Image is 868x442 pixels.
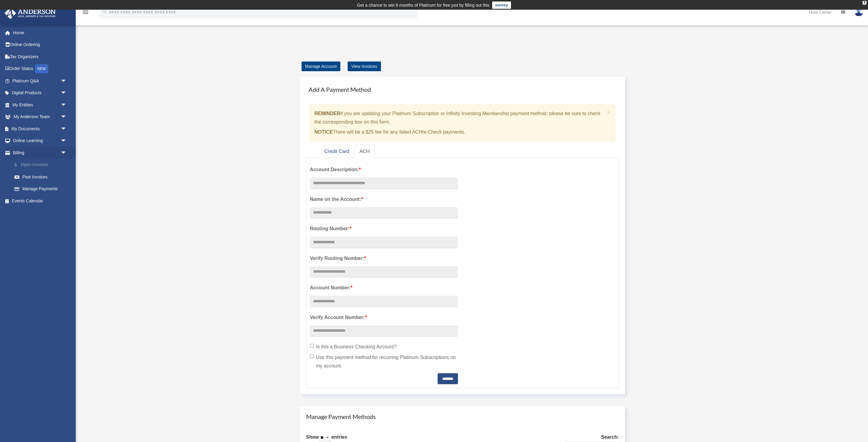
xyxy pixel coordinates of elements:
input: Is this a Business Checking Account? [310,344,314,348]
div: NEW [35,64,48,73]
a: Credit Card [319,145,354,158]
label: Account Description: [310,165,458,174]
a: $Open Invoices [8,159,76,171]
a: Digital Productsarrow_drop_down [4,87,76,99]
a: Billingarrow_drop_down [4,147,76,159]
label: Routing Number: [310,224,458,233]
strong: REMINDER [315,111,340,116]
label: Is this a Business Checking Account? [310,343,458,351]
a: ACH [355,145,375,158]
a: My Anderson Teamarrow_drop_down [4,111,76,123]
div: Get a chance to win 6 months of Platinum for free just by filling out this [357,2,489,9]
label: Verify Account Number: [310,313,458,322]
a: Platinum Q&Aarrow_drop_down [4,75,76,87]
input: Use this payment method for recurring Platinum Subscriptions on my account. [310,354,314,358]
span: arrow_drop_down [61,147,73,159]
p: There will be a $25 fee for any failed ACH/e-Check payments. [315,128,605,136]
a: Past Invoices [8,171,76,183]
label: Use this payment method for recurring Platinum Subscriptions on my account. [310,353,458,370]
label: Verify Routing Number: [310,254,458,263]
a: My Entitiesarrow_drop_down [4,99,76,111]
a: Manage Payments [8,183,73,195]
a: Tax Organizers [4,51,76,63]
span: arrow_drop_down [61,111,73,123]
i: search [101,8,108,15]
div: if you are updating your Platinum Subscription or Infinity Investing Membership payment method, p... [310,105,616,141]
span: × [607,108,611,115]
a: Order StatusNEW [4,63,76,75]
label: Account Number: [310,284,458,292]
select: Showentries [319,434,331,441]
span: arrow_drop_down [61,75,73,87]
span: arrow_drop_down [61,135,73,147]
span: arrow_drop_down [61,123,73,135]
a: Home [4,27,76,39]
img: User Pic [854,8,863,16]
strong: NOTICE [315,129,333,135]
a: Manage Account [302,61,340,71]
a: survey [492,2,511,9]
div: close [863,1,866,5]
span: arrow_drop_down [61,99,73,111]
h4: Add A Payment Method [306,83,619,96]
a: My Documentsarrow_drop_down [4,123,76,135]
a: View Invoices [348,61,381,71]
a: Online Learningarrow_drop_down [4,135,76,147]
a: menu [82,11,89,16]
a: Online Ordering [4,39,76,51]
button: Close [607,109,611,115]
img: Anderson Advisors Platinum Portal [3,7,58,19]
span: $ [18,161,21,169]
i: menu [82,8,89,16]
a: Events Calendar [4,195,76,207]
label: Name on the Account: [310,195,458,204]
h4: Manage Payment Methods [306,412,619,421]
span: arrow_drop_down [61,87,73,99]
